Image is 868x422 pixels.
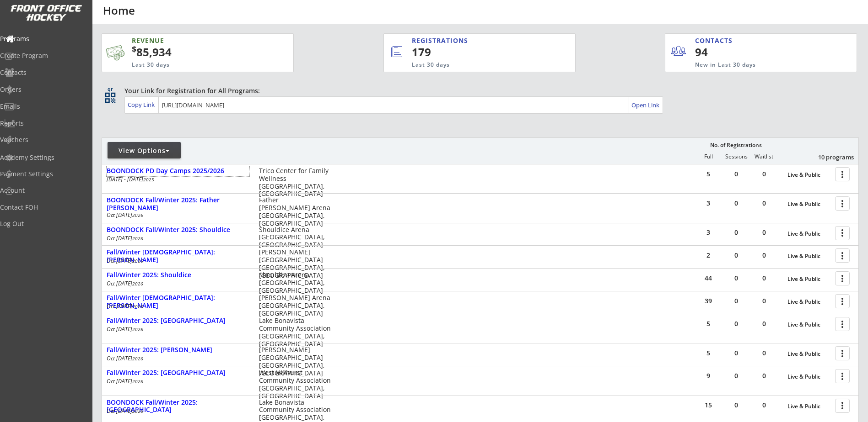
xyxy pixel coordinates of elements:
[259,317,331,348] div: Lake Bonavista Community Association [GEOGRAPHIC_DATA], [GEOGRAPHIC_DATA]
[695,252,722,258] div: 2
[787,201,830,207] div: Live & Public
[787,231,830,237] div: Live & Public
[132,61,249,69] div: Last 30 days
[835,271,850,285] button: more_vert
[103,91,117,105] button: qr_code
[108,146,181,155] div: View Options
[412,44,545,60] div: 179
[259,294,331,317] div: [PERSON_NAME] Arena [GEOGRAPHIC_DATA], [GEOGRAPHIC_DATA]
[787,172,830,178] div: Live & Public
[806,153,854,161] div: 10 programs
[722,298,750,304] div: 0
[787,299,830,305] div: Live & Public
[107,379,247,384] div: Oct [DATE]
[132,36,249,45] div: REVENUE
[259,167,331,198] div: Trico Center for Family Wellness [GEOGRAPHIC_DATA], [GEOGRAPHIC_DATA]
[132,378,143,385] em: 2026
[107,167,249,175] div: BOONDOCK PD Day Camps 2025/2026
[412,36,533,45] div: REGISTRATIONS
[750,229,778,236] div: 0
[107,258,247,264] div: Oct [DATE]
[107,304,247,309] div: Oct [DATE]
[132,355,143,362] em: 2026
[835,317,850,331] button: more_vert
[835,399,850,413] button: more_vert
[787,276,830,282] div: Live & Public
[107,248,249,264] div: Fall/Winter [DEMOGRAPHIC_DATA]: [PERSON_NAME]
[835,248,850,263] button: more_vert
[695,229,722,236] div: 3
[722,153,750,160] div: Sessions
[750,321,778,327] div: 0
[107,196,249,212] div: BOONDOCK Fall/Winter 2025: Father [PERSON_NAME]
[787,253,830,259] div: Live & Public
[695,44,751,60] div: 94
[631,101,660,109] div: Open Link
[750,252,778,258] div: 0
[132,235,143,242] em: 2026
[107,294,249,310] div: Fall/Winter [DEMOGRAPHIC_DATA]: [PERSON_NAME]
[750,275,778,281] div: 0
[107,369,249,377] div: Fall/Winter 2025: [GEOGRAPHIC_DATA]
[132,258,143,264] em: 2026
[695,373,722,379] div: 9
[695,350,722,356] div: 5
[107,236,247,241] div: Oct [DATE]
[259,346,331,377] div: [PERSON_NAME][GEOGRAPHIC_DATA] [GEOGRAPHIC_DATA], [GEOGRAPHIC_DATA]
[107,356,247,361] div: Oct [DATE]
[750,350,778,356] div: 0
[695,200,722,206] div: 3
[722,200,750,206] div: 0
[412,61,538,69] div: Last 30 days
[695,402,722,408] div: 15
[722,229,750,236] div: 0
[787,374,830,380] div: Live & Public
[707,142,764,148] div: No. of Registrations
[128,100,156,109] div: Copy Link
[107,226,249,234] div: BOONDOCK Fall/Winter 2025: Shouldice
[835,346,850,360] button: more_vert
[722,402,750,408] div: 0
[695,36,737,45] div: CONTACTS
[132,43,136,54] sup: $
[104,86,115,92] div: qr
[750,373,778,379] div: 0
[631,99,660,111] a: Open Link
[695,61,814,69] div: New in Last 30 days
[787,403,830,410] div: Live & Public
[835,167,850,181] button: more_vert
[722,350,750,356] div: 0
[132,326,143,332] em: 2026
[259,369,331,400] div: West Hillhurst Community Association [GEOGRAPHIC_DATA], [GEOGRAPHIC_DATA]
[722,321,750,327] div: 0
[722,373,750,379] div: 0
[107,408,247,414] div: Oct [DATE]
[787,322,830,328] div: Live & Public
[259,226,331,249] div: Shouldice Arena [GEOGRAPHIC_DATA], [GEOGRAPHIC_DATA]
[835,369,850,383] button: more_vert
[259,196,331,227] div: Father [PERSON_NAME] Arena [GEOGRAPHIC_DATA], [GEOGRAPHIC_DATA]
[750,171,778,177] div: 0
[722,171,750,177] div: 0
[259,248,331,279] div: [PERSON_NAME][GEOGRAPHIC_DATA] [GEOGRAPHIC_DATA], [GEOGRAPHIC_DATA]
[835,294,850,308] button: more_vert
[132,44,264,60] div: 85,934
[107,177,247,182] div: [DATE] - [DATE]
[695,298,722,304] div: 39
[722,252,750,258] div: 0
[695,321,722,327] div: 5
[132,303,143,310] em: 2026
[107,399,249,414] div: BOONDOCK Fall/Winter 2025: [GEOGRAPHIC_DATA]
[835,196,850,211] button: more_vert
[132,408,143,414] em: 2026
[107,327,247,332] div: Oct [DATE]
[107,281,247,286] div: Oct [DATE]
[750,200,778,206] div: 0
[835,226,850,240] button: more_vert
[107,346,249,354] div: Fall/Winter 2025: [PERSON_NAME]
[722,275,750,281] div: 0
[107,271,249,279] div: Fall/Winter 2025: Shouldice
[132,212,143,218] em: 2026
[124,86,830,95] div: Your Link for Registration for All Programs:
[259,271,331,294] div: Shouldice Arena [GEOGRAPHIC_DATA], [GEOGRAPHIC_DATA]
